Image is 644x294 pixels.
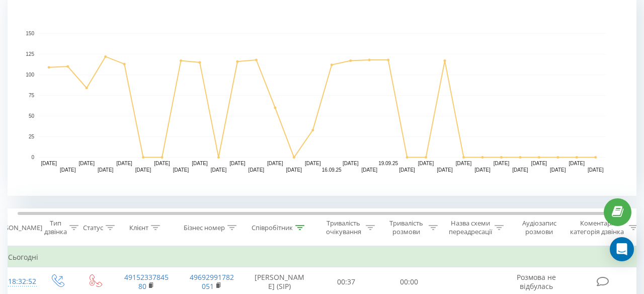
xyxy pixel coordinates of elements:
[192,161,208,166] text: [DATE]
[474,167,491,173] text: [DATE]
[569,161,585,166] text: [DATE]
[456,161,472,166] text: [DATE]
[229,161,246,166] text: [DATE]
[135,167,151,173] text: [DATE]
[361,167,377,173] text: [DATE]
[29,93,35,98] text: 75
[437,167,453,173] text: [DATE]
[515,219,563,236] div: Аудіозапис розмови
[531,161,547,166] text: [DATE]
[129,224,148,232] div: Клієнт
[26,72,34,78] text: 100
[26,51,34,57] text: 125
[29,134,35,139] text: 25
[44,219,67,236] div: Тип дзвінка
[252,224,293,232] div: Співробітник
[124,272,169,291] a: 4915233784580
[494,161,510,166] text: [DATE]
[588,167,604,173] text: [DATE]
[78,161,95,166] text: [DATE]
[449,219,492,236] div: Назва схеми переадресації
[98,167,114,173] text: [DATE]
[184,224,225,232] div: Бізнес номер
[190,272,234,291] a: 49692991782051
[550,167,566,173] text: [DATE]
[418,161,434,166] text: [DATE]
[26,31,34,36] text: 150
[322,167,342,173] text: 16.09.25
[343,161,359,166] text: [DATE]
[60,167,76,173] text: [DATE]
[249,167,265,173] text: [DATE]
[211,167,227,173] text: [DATE]
[286,167,302,173] text: [DATE]
[305,161,321,166] text: [DATE]
[324,219,363,236] div: Тривалість очікування
[512,167,528,173] text: [DATE]
[29,113,35,119] text: 50
[378,161,398,166] text: 19.09.25
[568,219,626,236] div: Коментар/категорія дзвінка
[267,161,283,166] text: [DATE]
[610,237,634,261] div: Open Intercom Messenger
[173,167,189,173] text: [DATE]
[8,272,28,291] div: 18:32:52
[386,219,426,236] div: Тривалість розмови
[83,224,103,232] div: Статус
[116,161,132,166] text: [DATE]
[41,161,57,166] text: [DATE]
[31,155,34,160] text: 0
[517,272,556,291] span: Розмова не відбулась
[399,167,415,173] text: [DATE]
[154,161,170,166] text: [DATE]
